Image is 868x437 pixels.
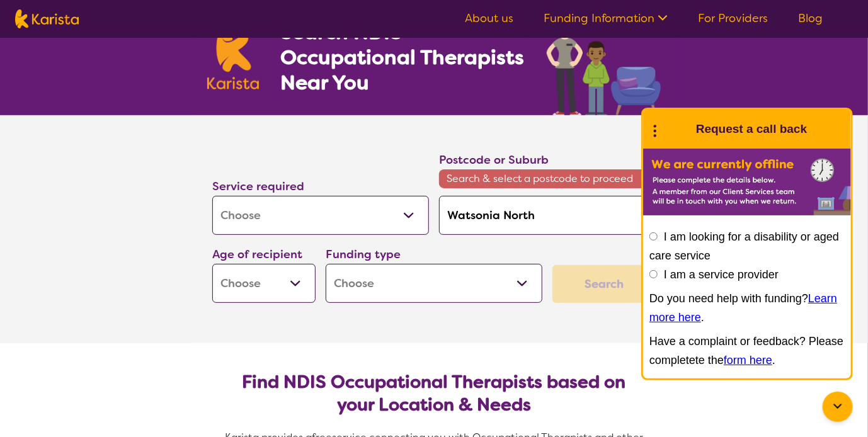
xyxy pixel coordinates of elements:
[280,20,525,95] h1: Search NDIS Occupational Therapists Near You
[663,116,688,142] img: Karista
[15,9,79,28] img: Karista logo
[212,247,302,262] label: Age of recipient
[649,332,845,370] p: Have a complaint or feedback? Please completete the .
[544,11,668,26] a: Funding Information
[696,120,807,139] h1: Request a call back
[798,11,823,26] a: Blog
[547,5,661,115] img: occupational-therapy
[212,179,304,194] label: Service required
[439,196,656,235] input: Type
[326,247,401,262] label: Funding type
[649,230,839,262] label: I am looking for a disability or aged care service
[439,169,656,188] span: Search & select a postcode to proceed
[649,289,845,327] p: Do you need help with funding? .
[664,268,779,281] label: I am a service provider
[643,149,851,215] img: Karista offline chat form to request call back
[207,21,259,89] img: Karista logo
[222,371,646,416] h2: Find NDIS Occupational Therapists based on your Location & Needs
[724,354,772,366] a: form here
[439,152,549,167] label: Postcode or Suburb
[698,11,768,26] a: For Providers
[465,11,513,26] a: About us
